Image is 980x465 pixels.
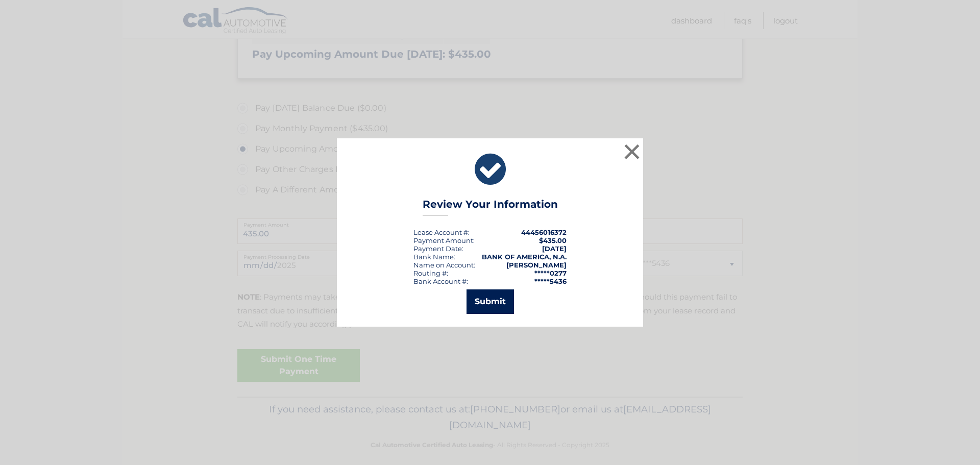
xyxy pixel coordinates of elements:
[413,253,455,261] div: Bank Name:
[423,198,558,216] h3: Review Your Information
[413,269,448,277] div: Routing #:
[506,261,567,269] strong: [PERSON_NAME]
[467,289,514,314] button: Submit
[482,253,567,261] strong: BANK OF AMERICA, N.A.
[539,236,567,244] span: $435.00
[521,228,567,236] strong: 44456016372
[413,228,470,236] div: Lease Account #:
[413,244,462,253] span: Payment Date
[413,261,475,269] div: Name on Account:
[413,236,475,244] div: Payment Amount:
[622,141,642,162] button: ×
[413,277,468,285] div: Bank Account #:
[413,244,463,253] div: :
[542,244,567,253] span: [DATE]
